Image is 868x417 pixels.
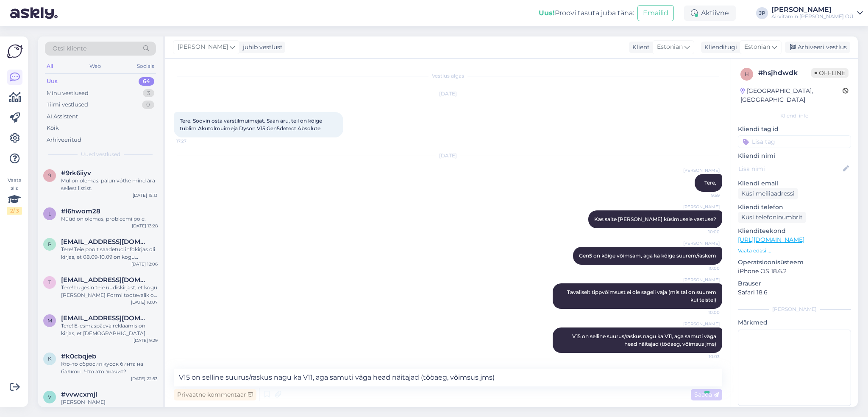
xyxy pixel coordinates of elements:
[47,101,88,109] div: Tiimi vestlused
[738,112,851,120] div: Kliendi info
[61,360,158,375] div: Кто-то сбросил кусок бинта на балкон . Что это значит?
[738,236,804,243] a: [URL][DOMAIN_NAME]
[61,177,158,192] div: Mul on olemas, palun vótke mind àra sellest listist.
[738,188,798,199] div: Küsi meiliaadressi
[47,317,52,324] span: m
[131,261,158,267] div: [DATE] 12:06
[657,42,683,52] span: Estonian
[61,246,158,261] div: Tere! Teie poolt saadetud infokirjas oli kirjas, et 08.09-10.09 on kogu [PERSON_NAME] Formi toote...
[785,42,850,53] div: Arhiveeri vestlus
[132,223,158,229] div: [DATE] 13:28
[738,258,851,267] p: Operatsioonisüsteem
[738,179,851,188] p: Kliendi email
[48,210,51,217] span: l
[61,238,149,246] span: piret.kattai@gmail.com
[683,204,720,210] span: [PERSON_NAME]
[539,8,634,18] div: Proovi tasuta juba täna:
[61,169,91,177] span: #9rk6iiyv
[61,215,158,223] div: Nüüd on olemas, probleemi pole.
[738,305,851,313] div: [PERSON_NAME]
[133,192,158,199] div: [DATE] 15:13
[745,71,749,77] span: h
[53,44,86,53] span: Otsi kliente
[61,276,149,284] span: triin.nuut@gmail.com
[688,192,720,199] span: 9:59
[683,167,720,174] span: [PERSON_NAME]
[48,394,51,400] span: v
[811,68,849,78] span: Offline
[738,288,851,297] p: Safari 18.6
[594,216,716,222] span: Kas saite [PERSON_NAME] küsimusele vastuse?
[7,207,22,215] div: 2 / 3
[174,152,722,160] div: [DATE]
[61,314,149,322] span: merilin686@hotmail.com
[81,151,120,158] span: Uued vestlused
[738,135,851,148] input: Lisa tag
[738,247,851,255] p: Vaata edasi ...
[539,9,555,17] b: Uus!
[178,42,228,52] span: [PERSON_NAME]
[688,353,720,360] span: 10:03
[683,277,720,283] span: [PERSON_NAME]
[738,125,851,134] p: Kliendi tag'id
[740,87,843,104] div: [GEOGRAPHIC_DATA], [GEOGRAPHIC_DATA]
[738,279,851,288] p: Brauser
[684,6,736,21] div: Aktiivne
[756,7,768,19] div: JP
[134,337,158,344] div: [DATE] 9:29
[738,267,851,276] p: iPhone OS 18.6.2
[637,5,674,21] button: Emailid
[688,265,720,271] span: 10:00
[48,279,51,285] span: t
[45,61,55,72] div: All
[771,6,854,13] div: [PERSON_NAME]
[61,398,158,406] div: [PERSON_NAME]
[47,136,81,144] div: Arhiveeritud
[131,375,158,382] div: [DATE] 22:53
[771,13,854,20] div: Airvitamin [PERSON_NAME] OÜ
[176,138,208,144] span: 17:27
[567,289,718,303] span: Tavaliselt tippvõimsust ei ole sageli vaja (mis tal on suurem kui teistel)
[704,179,716,186] span: Tere,
[688,229,720,235] span: 10:00
[738,318,851,327] p: Märkmed
[47,124,59,132] div: Kõik
[758,68,811,78] div: # hsjhdwdk
[47,112,78,121] div: AI Assistent
[48,355,52,362] span: k
[139,77,154,86] div: 64
[7,43,23,59] img: Askly Logo
[88,61,103,72] div: Web
[572,333,718,347] span: V15 on selline suurus/raskus nagu ka V11, aga samuti väga head näitajad (tööaeg, võimsus jms)
[47,77,58,86] div: Uus
[174,90,722,98] div: [DATE]
[771,6,863,20] a: [PERSON_NAME]Airvitamin [PERSON_NAME] OÜ
[738,151,851,160] p: Kliendi nimi
[738,212,806,223] div: Küsi telefoninumbrit
[180,118,323,132] span: Tere. Soovin osta varstilmuimejat. Saan aru, teil on kõige tublim Akutolmuimeja Dyson V15 Gen5det...
[174,72,722,80] div: Vestlus algas
[48,241,52,247] span: p
[61,353,96,360] span: #k0cbqjeb
[143,89,154,98] div: 3
[48,172,51,179] span: 9
[738,203,851,212] p: Kliendi telefon
[239,43,283,52] div: juhib vestlust
[47,89,89,98] div: Minu vestlused
[61,284,158,299] div: Tere! Lugesin teie uudiskirjast, et kogu [PERSON_NAME] Formi tootevalik on 20% soodsamalt alates ...
[738,164,841,174] input: Lisa nimi
[61,322,158,337] div: Tere! E-esmaspäeva reklaamis on kirjas, et [DEMOGRAPHIC_DATA] rakendub ka filtritele. Samas, [PER...
[142,101,154,109] div: 0
[131,299,158,305] div: [DATE] 10:07
[738,227,851,235] p: Klienditeekond
[629,43,650,52] div: Klient
[744,42,770,52] span: Estonian
[61,207,100,215] span: #l6hwom28
[579,252,716,259] span: Gen5 on kõige võimsam, aga ka kõige suurem/raskem
[131,406,158,412] div: [DATE] 16:44
[7,176,22,215] div: Vaata siia
[688,309,720,316] span: 10:00
[61,391,97,398] span: #vvwcxmjl
[701,43,737,52] div: Klienditugi
[683,321,720,327] span: [PERSON_NAME]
